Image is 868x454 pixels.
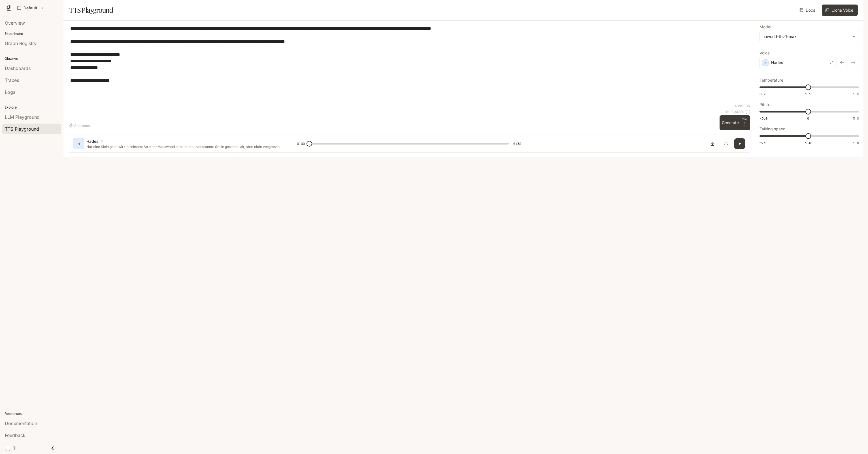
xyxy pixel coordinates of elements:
[74,139,83,148] div: H
[764,34,850,39] div: inworld-tts-1-max
[798,5,817,16] a: Docs
[24,6,37,10] p: Default
[707,138,718,149] button: Download audio
[741,118,748,124] p: CTRL +
[69,5,113,16] h1: TTS Playground
[760,140,765,145] span: 0.5
[760,25,771,29] p: Model
[99,140,107,143] button: Copy Voice ID
[720,138,732,149] button: Inspect
[760,31,859,42] div: inworld-tts-1-max
[15,2,46,14] button: All workspaces
[853,140,859,145] span: 1.5
[741,118,748,128] p: ⏎
[760,127,786,131] p: Talking speed
[68,121,92,130] button: Shortcuts
[86,139,99,144] p: Hades
[760,92,765,96] span: 0.7
[297,141,305,147] span: 0:00
[771,60,783,65] p: Hades
[720,115,750,130] button: GenerateCTRL +⏎
[760,116,767,121] span: -5.0
[853,92,859,96] span: 1.5
[760,51,770,55] p: Voice
[805,92,811,96] span: 1.1
[807,116,809,121] span: 0
[822,5,858,16] button: Clone Voice
[760,78,783,82] p: Temperature
[86,144,283,149] p: Nur eine Kleinigkeit wirkte seltsam: An einer Hauswand habt ihr eine verbrannte Stelle gesehen, a...
[853,116,859,121] span: 5.0
[760,103,769,107] p: Pitch
[513,141,521,147] span: 0:32
[805,140,811,145] span: 1.0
